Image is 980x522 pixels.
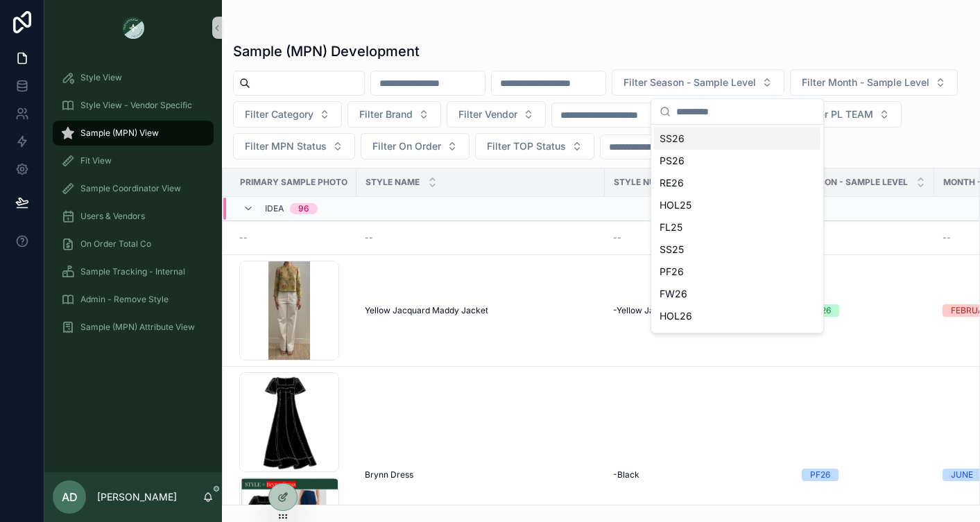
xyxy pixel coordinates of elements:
[613,305,682,316] span: -Yellow Jacquard
[487,139,566,153] span: Filter TOP Status
[951,469,973,481] div: JUNE
[97,490,177,504] p: [PERSON_NAME]
[365,469,413,480] span: Brynn Dress
[654,327,820,349] div: YEAR-ROUND
[53,232,214,256] a: On Order Total Co
[265,203,284,214] span: Idea
[53,176,214,201] a: Sample Coordinator View
[80,100,192,111] span: Style View - Vendor Specific
[613,305,785,316] a: -Yellow Jacquard
[802,469,926,481] a: PF26
[240,177,347,188] span: Primary Sample Photo
[53,259,214,284] a: Sample Tracking - Internal
[361,133,470,159] button: Select Button
[802,232,926,243] a: --
[365,469,596,480] a: Brynn Dress
[80,155,112,166] span: Fit View
[612,69,784,96] button: Select Button
[654,172,820,194] div: RE26
[53,204,214,229] a: Users & Vendors
[654,128,820,150] div: SS26
[654,283,820,305] div: FW26
[654,261,820,283] div: PF26
[654,216,820,238] div: FL25
[654,194,820,216] div: HOL25
[475,133,594,159] button: Select Button
[233,42,420,61] h1: Sample (MPN) Development
[347,101,441,128] button: Select Button
[53,148,214,173] a: Fit View
[53,65,214,90] a: Style View
[53,93,214,118] a: Style View - Vendor Specific
[943,232,951,243] span: --
[651,125,823,333] div: Suggestions
[62,489,78,505] span: AD
[53,287,214,312] a: Admin - Remove Style
[654,150,820,172] div: PS26
[80,322,195,333] span: Sample (MPN) Attribute View
[810,469,830,481] div: PF26
[80,72,122,83] span: Style View
[802,304,926,317] a: SS26
[122,17,144,39] img: App logo
[802,76,929,89] span: Filter Month - Sample Level
[447,101,546,128] button: Select Button
[239,232,348,243] a: --
[805,107,873,121] span: Filter PL TEAM
[365,232,373,243] span: --
[613,469,639,480] span: -Black
[245,107,313,121] span: Filter Category
[613,232,621,243] span: --
[372,139,441,153] span: Filter On Order
[80,266,185,277] span: Sample Tracking - Internal
[790,69,958,96] button: Select Button
[233,101,342,128] button: Select Button
[793,101,902,128] button: Select Button
[80,211,145,222] span: Users & Vendors
[802,177,908,188] span: Season - Sample Level
[613,232,785,243] a: --
[233,133,355,159] button: Select Button
[365,305,488,316] span: Yellow Jacquard Maddy Jacket
[359,107,413,121] span: Filter Brand
[80,294,169,305] span: Admin - Remove Style
[654,238,820,261] div: SS25
[245,139,327,153] span: Filter MPN Status
[366,177,420,188] span: Style Name
[613,469,785,480] a: -Black
[365,305,596,316] a: Yellow Jacquard Maddy Jacket
[458,107,517,121] span: Filter Vendor
[624,76,756,89] span: Filter Season - Sample Level
[44,55,222,358] div: scrollable content
[239,232,248,243] span: --
[80,128,159,139] span: Sample (MPN) View
[298,203,309,214] div: 96
[365,232,596,243] a: --
[654,305,820,327] div: HOL26
[53,315,214,340] a: Sample (MPN) Attribute View
[80,238,151,250] span: On Order Total Co
[53,121,214,146] a: Sample (MPN) View
[614,177,716,188] span: Style Number - Color
[80,183,181,194] span: Sample Coordinator View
